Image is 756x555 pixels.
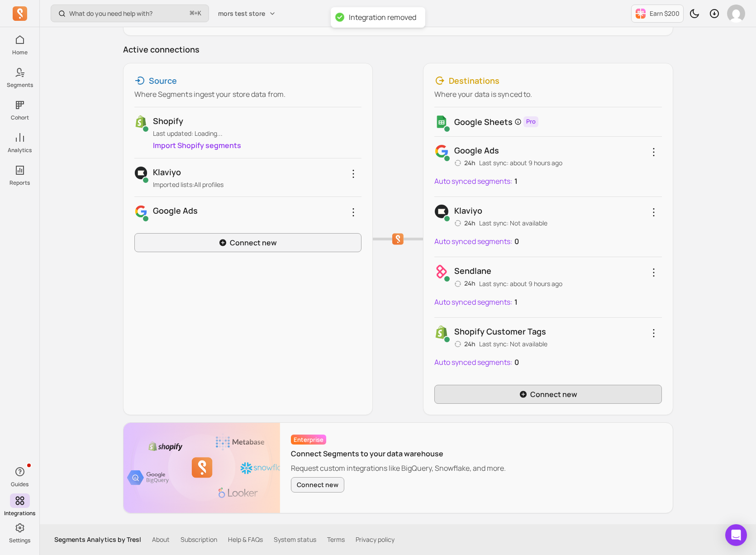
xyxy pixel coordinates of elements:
div: Integration removed [349,13,416,22]
a: Help & FAQs [228,535,263,544]
p: Request custom integrations like BigQuery, Snowflake, and more. [291,463,506,474]
p: Auto synced segments: [434,297,513,307]
a: Import Shopify segments [153,140,241,150]
p: Home [12,49,28,56]
p: Last sync: Not available [479,219,547,228]
p: Destinations [449,74,499,87]
p: Settings [9,537,30,544]
p: Shopify [153,115,361,127]
button: mors test store [213,5,281,22]
p: Last sync: Not available [479,340,547,349]
p: 24h [454,279,475,288]
p: Last updated: Loading... [153,129,361,138]
img: Google sheet banner [124,423,280,513]
p: Segments Analytics by Tresl [54,535,141,544]
a: Connect new [134,233,362,252]
p: Auto synced segments: [434,357,513,368]
button: What do you need help with?⌘+K [51,5,209,22]
a: Auto synced segments:1 [434,173,518,189]
p: Where your data is synced to. [434,89,662,100]
p: 1 [514,173,518,189]
a: Terms [327,535,345,544]
p: Guides [11,481,29,488]
img: Sendlane [434,264,449,279]
p: Cohort [11,114,29,121]
a: Auto synced segments:0 [434,233,519,249]
p: Integrations [4,510,35,517]
p: Auto synced segments: [434,236,513,247]
p: 1 [514,294,518,310]
p: Google Ads [153,204,361,217]
p: Google Sheets [454,115,513,128]
p: Where Segments ingest your store data from. [134,89,362,100]
button: Guides [10,463,30,490]
img: klaviyo [134,166,147,180]
p: 24h [454,158,475,167]
span: Pro [523,116,538,127]
p: Connect Segments to your data warehouse [291,448,506,459]
p: Auto synced segments: [434,176,513,187]
p: Imported lists: All profiles [153,180,361,189]
img: gs [434,115,449,129]
img: google [134,204,147,219]
button: Toggle dark mode [685,5,704,23]
img: Google [434,144,449,158]
span: + [190,9,201,18]
a: Privacy policy [356,535,395,544]
p: Active connections [123,43,673,56]
img: Klaviyo [434,204,449,219]
p: Klaviyo [454,204,547,217]
span: Enterprise [291,435,326,445]
p: Source [149,74,177,87]
img: Shopify_Customer_Tag [434,325,449,340]
p: Klaviyo [153,166,361,178]
p: Google Ads [454,144,562,157]
p: Sendlane [454,264,562,277]
button: Earn $200 [631,5,684,23]
span: mors test store [218,9,265,18]
p: 0 [514,354,519,370]
a: System status [274,535,316,544]
div: Open Intercom Messenger [725,524,747,546]
p: Segments [7,81,33,89]
kbd: K [198,10,201,17]
a: About [152,535,170,544]
a: Connect new [434,385,662,404]
p: Last sync: about 9 hours ago [479,158,562,167]
p: 24h [454,340,475,349]
p: Analytics [8,147,32,154]
p: What do you need help with? [69,9,152,18]
p: Reports [10,179,30,187]
img: avatar [727,5,745,23]
p: Earn $200 [650,9,680,18]
p: Shopify customer tags [454,325,547,338]
kbd: ⌘ [190,8,195,19]
button: Connect new [291,477,344,493]
a: Subscription [181,535,217,544]
a: Auto synced segments:1 [434,294,518,310]
p: 24h [454,219,475,228]
img: shopify [134,115,147,129]
a: Auto synced segments:0 [434,354,519,370]
p: 0 [514,233,519,249]
p: Last sync: about 9 hours ago [479,279,562,288]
